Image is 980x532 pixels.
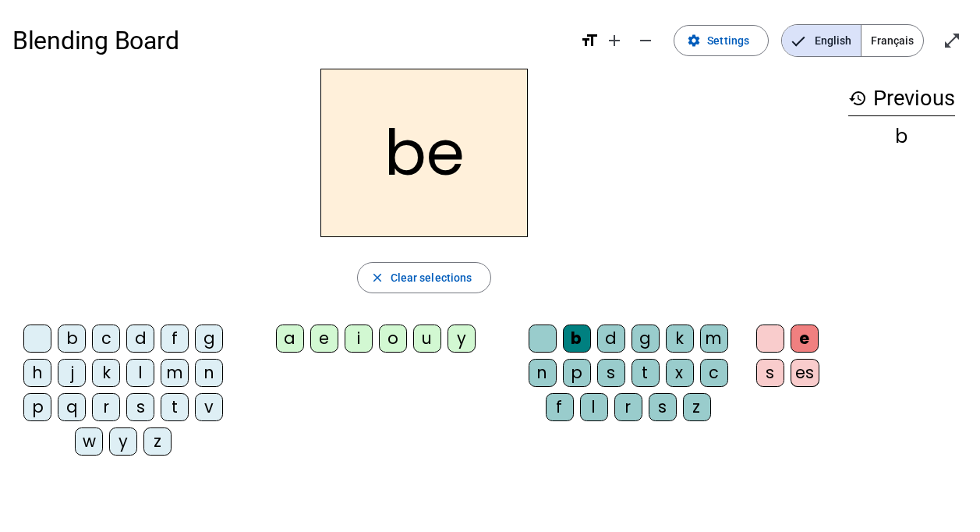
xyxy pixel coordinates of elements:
[791,325,819,353] div: e
[649,393,677,421] div: s
[126,393,154,421] div: s
[848,127,955,146] div: b
[195,359,223,387] div: n
[683,393,711,421] div: z
[791,359,819,387] div: es
[58,393,86,421] div: q
[630,25,661,56] button: Decrease font size
[756,359,784,387] div: s
[92,359,120,387] div: k
[195,325,223,353] div: g
[195,393,223,421] div: v
[345,325,373,353] div: i
[580,31,599,50] mat-icon: format_size
[391,268,472,287] span: Clear selections
[700,359,728,387] div: c
[161,359,189,387] div: m
[563,325,591,353] div: b
[632,359,660,387] div: t
[781,24,924,57] mat-button-toggle-group: Language selection
[700,325,728,353] div: m
[936,25,968,56] button: Enter full screen
[92,325,120,353] div: c
[379,325,407,353] div: o
[448,325,476,353] div: y
[782,25,861,56] span: English
[597,359,625,387] div: s
[529,359,557,387] div: n
[848,81,955,116] h3: Previous
[143,427,172,456] div: z
[597,325,625,353] div: d
[943,31,961,50] mat-icon: open_in_full
[12,16,568,66] h1: Blending Board
[161,393,189,421] div: t
[276,325,304,353] div: a
[23,359,51,387] div: h
[674,25,769,56] button: Settings
[605,31,624,50] mat-icon: add
[636,31,655,50] mat-icon: remove
[666,359,694,387] div: x
[546,393,574,421] div: f
[848,89,867,108] mat-icon: history
[599,25,630,56] button: Increase font size
[687,34,701,48] mat-icon: settings
[707,31,749,50] span: Settings
[92,393,120,421] div: r
[109,427,137,456] div: y
[161,325,189,353] div: f
[310,325,338,353] div: e
[632,325,660,353] div: g
[126,325,154,353] div: d
[370,271,384,285] mat-icon: close
[666,325,694,353] div: k
[320,69,528,237] h2: be
[861,25,923,56] span: Français
[23,393,51,421] div: p
[580,393,608,421] div: l
[413,325,441,353] div: u
[58,325,86,353] div: b
[58,359,86,387] div: j
[614,393,642,421] div: r
[126,359,154,387] div: l
[563,359,591,387] div: p
[75,427,103,456] div: w
[357,262,492,293] button: Clear selections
